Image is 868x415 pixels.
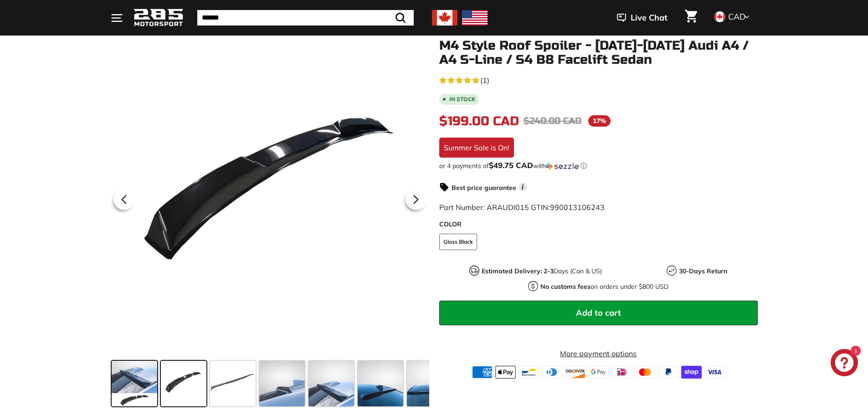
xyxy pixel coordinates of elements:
[550,203,605,212] span: 990013106243
[828,349,861,379] inbox-online-store-chat: Shopify online store chat
[439,220,758,229] label: COLOR
[519,366,539,379] img: bancontact
[540,282,591,291] strong: No customs fees
[482,266,602,276] p: Days (Can & US)
[540,282,668,292] p: on orders under $800 USD
[704,366,725,379] img: visa
[565,366,586,379] img: discover
[197,10,414,26] input: Search
[489,160,533,170] span: $49.75 CAD
[439,113,519,129] span: $199.00 CAD
[439,301,758,325] button: Add to cart
[546,162,579,170] img: Sezzle
[519,183,527,191] span: i
[681,366,702,379] img: shopify_pay
[588,115,611,127] span: 17%
[134,7,184,29] img: Logo_285_Motorsport_areodynamics_components
[588,366,609,379] img: google_pay
[439,39,758,67] h1: M4 Style Roof Spoiler - [DATE]-[DATE] Audi A4 / A4 S-Line / S4 B8 Facelift Sedan
[439,161,758,170] div: or 4 payments of$49.75 CADwithSezzle Click to learn more about Sezzle
[658,366,678,379] img: paypal
[482,267,554,275] strong: Estimated Delivery: 2-3
[439,74,758,86] a: 5.0 rating (1 votes)
[542,366,562,379] img: diners_club
[439,138,514,158] div: Summer Sale is On!
[439,161,758,170] div: or 4 payments of with
[605,6,679,29] button: Live Chat
[679,2,703,33] a: Cart
[679,267,727,275] strong: 30-Days Return
[576,307,621,318] span: Add to cart
[635,366,655,379] img: master
[611,366,632,379] img: ideal
[631,12,668,24] span: Live Chat
[728,11,745,22] span: CAD
[524,115,581,127] span: $240.00 CAD
[439,348,758,359] a: More payment options
[472,366,493,379] img: american_express
[439,203,605,212] span: Part Number: ARAUDI015 GTIN:
[452,184,516,192] strong: Best price guarantee
[449,97,475,102] b: In stock
[495,366,516,379] img: apple_pay
[480,75,489,86] span: (1)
